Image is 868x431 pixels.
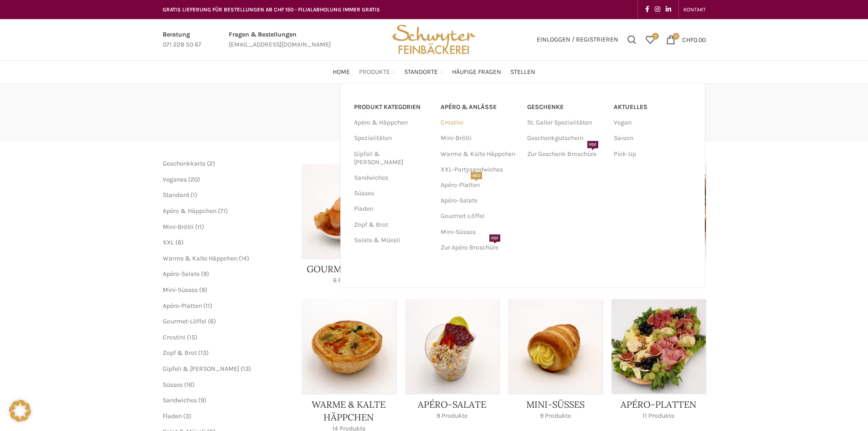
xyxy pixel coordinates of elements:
[652,3,663,16] a: Instagram social link
[679,0,710,19] div: Secondary navigation
[441,208,518,224] a: Gourmet-Löffel
[641,31,659,49] div: Meine Wunschliste
[163,239,174,246] a: XXL
[205,302,210,310] span: 11
[158,63,710,81] div: Main navigation
[359,63,395,81] a: Produkte
[489,234,500,242] span: PDF
[527,115,605,130] a: St. Galler Spezialitäten
[354,217,430,233] a: Zopf & Brot
[185,412,189,420] span: 3
[333,63,350,81] a: Home
[197,223,202,231] span: 11
[614,99,691,115] a: Aktuelles
[163,254,237,262] a: Warme & Kalte Häppchen
[527,99,605,115] a: Geschenke
[441,162,518,177] a: XXL-Partysandwiches
[193,191,195,199] span: 1
[220,207,226,215] span: 71
[682,36,706,43] bdi: 0.00
[229,30,331,50] a: Infobox link
[163,176,187,183] a: Veganes
[163,191,189,199] a: Standard
[163,30,201,50] a: Infobox link
[163,270,200,278] a: Apéro-Salate
[405,299,499,426] a: Product category apero-salate
[354,201,430,217] a: Fladen
[683,6,706,13] span: KONTAKT
[673,33,679,40] span: 0
[333,68,350,77] span: Home
[623,31,641,49] a: Suchen
[652,33,659,40] span: 0
[508,299,602,426] a: Product category mini-suesses
[163,160,205,167] a: Geschenkkarte
[354,170,430,186] a: Sandwiches
[510,68,535,77] span: Stellen
[471,172,482,179] span: NEU
[201,286,205,294] span: 9
[209,160,213,167] span: 2
[537,36,618,43] span: Einloggen / Registrieren
[389,19,478,60] img: Bäckerei Schwyter
[190,176,198,183] span: 20
[163,365,239,373] a: Gipfeli & [PERSON_NAME]
[611,299,706,426] a: Product category apero-platten
[452,68,501,77] span: Häufige Fragen
[404,68,438,77] span: Standorte
[163,6,380,13] span: GRATIS LIEFERUNG FÜR BESTELLUNGEN AB CHF 150 - FILIALABHOLUNG IMMER GRATIS
[452,63,501,81] a: Häufige Fragen
[163,381,183,389] a: Süsses
[441,240,518,255] a: Zur Apéro BroschürePDF
[163,349,197,357] a: Zopf & Brot
[441,193,518,208] a: Apéro-Salate
[354,186,430,201] a: Süsses
[614,130,691,146] a: Saison
[163,412,182,420] span: Fladen
[302,164,396,290] a: Product category gourmet-loeffel
[354,115,430,130] a: Apéro & Häppchen
[189,333,195,341] span: 15
[354,146,430,170] a: Gipfeli & [PERSON_NAME]
[662,31,710,49] a: 0 CHF0.00
[210,317,214,325] span: 6
[163,302,202,310] a: Apéro-Platten
[510,63,535,81] a: Stellen
[163,333,185,341] a: Crostini
[354,233,430,248] a: Salate & Müesli
[178,239,181,246] span: 6
[163,223,194,231] a: Mini-Brötli
[163,317,206,325] a: Gourmet-Löffel
[532,31,623,49] a: Einloggen / Registrieren
[163,286,198,294] a: Mini-Süsses
[354,130,430,146] a: Spezialitäten
[441,177,518,193] a: Apéro-PlattenNEU
[241,254,247,262] span: 14
[404,63,443,81] a: Standorte
[203,270,207,278] span: 9
[200,349,206,357] span: 13
[441,130,518,146] a: Mini-Brötli
[354,99,430,115] a: PRODUKT KATEGORIEN
[163,207,216,215] a: Apéro & Häppchen
[587,141,598,148] span: PDF
[614,146,691,162] a: Pick-Up
[389,35,478,43] a: Site logo
[186,381,192,389] span: 16
[163,396,197,404] a: Sandwiches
